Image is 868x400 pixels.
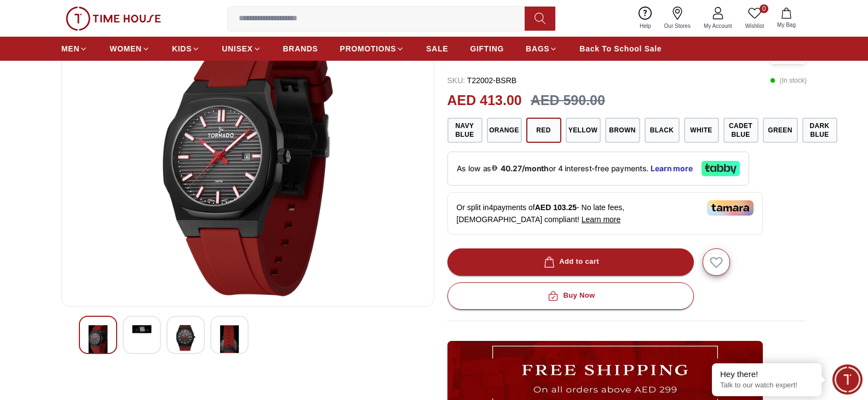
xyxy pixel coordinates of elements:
button: Black [645,118,680,143]
img: Tornado Spectra Analog Men's Blue Dial Analog Watch - T22002-BLNN [132,325,152,333]
span: Back To School Sale [579,43,662,54]
button: Red [526,118,561,143]
div: Buy Now [545,289,595,302]
button: Navy blue [447,118,482,143]
div: Add to cart [542,256,599,268]
p: Talk to our watch expert! [720,381,813,390]
span: PROMOTIONS [340,43,396,54]
p: T22002-BSRB [447,75,517,86]
button: My Bag [771,5,802,31]
button: Green [763,118,798,143]
span: UNISEX [222,43,252,54]
span: Wishlist [741,22,768,30]
a: PROMOTIONS [340,39,405,59]
h2: AED 413.00 [447,90,522,111]
span: BAGS [526,43,549,54]
button: Dark Blue [802,118,837,143]
div: Hey there! [720,369,813,380]
a: Help [633,4,658,32]
span: Our Stores [660,22,695,30]
img: Tornado Spectra Analog Men's Blue Dial Analog Watch - T22002-BLNN [176,325,196,351]
span: My Account [699,22,737,30]
span: GIFTING [470,43,504,54]
a: GIFTING [470,39,504,59]
div: Chat Widget [832,364,863,395]
a: BAGS [526,39,557,59]
span: 0 [760,4,768,13]
span: BRANDS [283,43,318,54]
span: AED 103.25 [535,203,577,212]
button: Brown [605,118,640,143]
a: Our Stores [658,4,697,32]
h3: AED 590.00 [531,90,605,111]
a: KIDS [172,39,200,59]
a: WOMEN [110,39,150,59]
button: White [684,118,719,143]
a: Back To School Sale [579,39,662,59]
a: UNISEX [222,39,261,59]
img: Tornado Spectra Analog Men's Blue Dial Analog Watch - T22002-BLNN [220,325,239,366]
span: Learn more [582,215,621,224]
span: Help [635,22,656,30]
p: ( In stock ) [770,75,807,86]
button: Orange [487,118,522,143]
img: Tornado Spectra Analog Men's Blue Dial Analog Watch - T22002-BLNN [88,325,108,355]
span: MEN [61,43,79,54]
span: SALE [426,43,448,54]
button: Cadet Blue [723,118,758,143]
a: MEN [61,39,88,59]
button: Add to cart [447,248,694,276]
span: KIDS [172,43,192,54]
img: ... [66,7,161,31]
img: Tornado Spectra Analog Men's Blue Dial Analog Watch - T22002-BLNN [71,35,425,298]
button: Buy Now [447,282,694,310]
span: SKU : [447,76,465,85]
a: BRANDS [283,39,318,59]
div: Or split in 4 payments of - No late fees, [DEMOGRAPHIC_DATA] compliant! [447,192,763,235]
a: 0Wishlist [739,4,771,32]
img: Tamara [707,200,754,216]
span: WOMEN [110,43,142,54]
span: My Bag [773,21,800,29]
a: SALE [426,39,448,59]
button: Yellow [566,118,601,143]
